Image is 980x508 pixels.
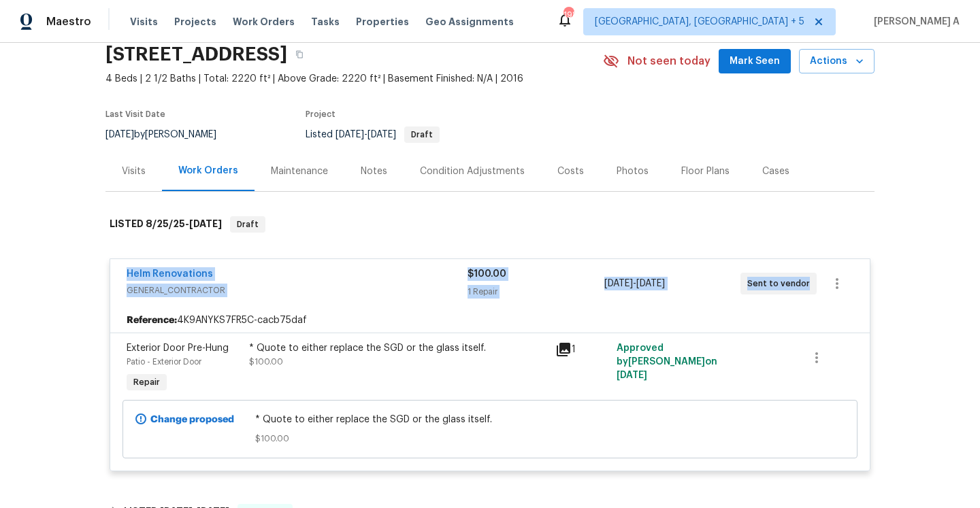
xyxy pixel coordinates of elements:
b: Change proposed [150,415,234,424]
button: Mark Seen [719,49,791,74]
div: Work Orders [178,164,238,177]
span: Sent to vendor [747,277,815,290]
h2: [STREET_ADDRESS] [105,48,287,61]
button: Copy Address [287,42,312,67]
div: Cases [762,165,789,178]
div: LISTED 8/25/25-[DATE]Draft [105,203,875,246]
span: Repair [128,375,165,389]
span: $100.00 [468,269,506,279]
button: Actions [799,49,875,74]
span: Mark Seen [730,53,780,70]
span: $100.00 [249,358,283,366]
div: 4K9ANYKS7FR5C-cacb75daf [110,308,870,333]
span: Actions [810,53,864,70]
span: [DATE] [636,279,665,288]
span: [DATE] [617,371,647,380]
span: Not seen today [627,54,710,68]
div: * Quote to either replace the SGD or the glass itself. [249,341,547,355]
div: Visits [122,165,146,178]
div: by [PERSON_NAME] [105,126,233,143]
b: Reference: [127,314,177,327]
div: 1 Repair [468,285,604,299]
span: - [336,130,396,139]
span: Exterior Door Pre-Hung [127,343,229,353]
span: Project [306,110,336,118]
div: Notes [361,165,387,178]
span: [PERSON_NAME] A [868,15,960,29]
span: $100.00 [255,432,725,445]
span: Tasks [311,17,340,27]
div: 198 [563,8,573,22]
span: Projects [174,15,216,29]
div: 1 [555,341,608,358]
span: [DATE] [189,219,222,228]
div: Costs [557,165,584,178]
span: Properties [356,15,409,29]
span: Work Orders [233,15,295,29]
span: [GEOGRAPHIC_DATA], [GEOGRAPHIC_DATA] + 5 [595,15,804,29]
span: Draft [406,131,438,139]
span: [DATE] [604,279,633,288]
span: Draft [231,218,264,231]
span: Last Visit Date [105,110,165,118]
span: - [146,219,222,228]
span: Listed [306,130,440,139]
span: 4 Beds | 2 1/2 Baths | Total: 2220 ft² | Above Grade: 2220 ft² | Basement Finished: N/A | 2016 [105,72,603,86]
div: Floor Plans [681,165,730,178]
div: Maintenance [271,165,328,178]
span: Geo Assignments [425,15,514,29]
span: [DATE] [367,130,396,139]
span: GENERAL_CONTRACTOR [127,284,468,297]
span: Visits [130,15,158,29]
h6: LISTED [110,216,222,233]
span: [DATE] [105,130,134,139]
a: Helm Renovations [127,269,213,279]
div: Condition Adjustments [420,165,525,178]
div: Photos [617,165,649,178]
span: * Quote to either replace the SGD or the glass itself. [255,413,725,426]
span: Approved by [PERSON_NAME] on [617,343,717,380]
span: - [604,277,665,290]
span: Maestro [46,15,91,29]
span: 8/25/25 [146,219,185,228]
span: [DATE] [336,130,364,139]
span: Patio - Exterior Door [127,358,201,366]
